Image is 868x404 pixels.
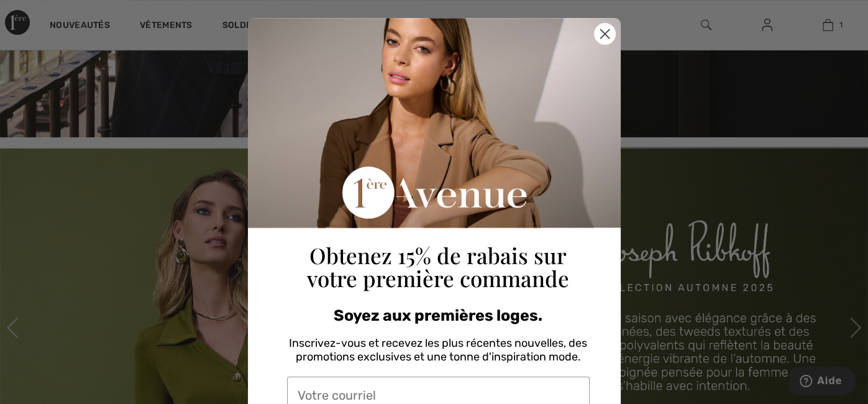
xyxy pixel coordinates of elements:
[27,9,52,20] span: Aide
[594,23,616,45] button: Close dialog
[307,241,569,293] span: Obtenez 15% de rabais sur votre première commande
[289,336,587,364] span: Inscrivez-vous et recevez les plus récentes nouvelles, des promotions exclusives et une tonne d'i...
[334,306,542,324] span: Soyez aux premières loges.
